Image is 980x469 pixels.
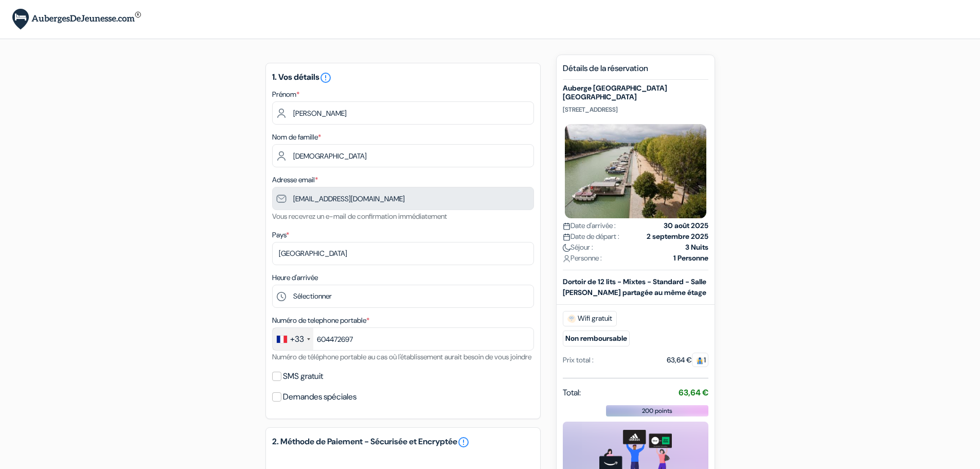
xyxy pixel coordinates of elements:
div: +33 [290,333,304,345]
input: Entrer adresse e-mail [272,187,534,210]
div: 63,64 € [667,355,708,366]
div: Prix total : [563,355,594,366]
img: guest.svg [696,357,704,364]
strong: 2 septembre 2025 [647,231,708,242]
p: [STREET_ADDRESS] [563,106,708,114]
strong: 3 Nuits [685,242,708,253]
img: moon.svg [563,244,571,252]
a: error_outline [319,72,332,82]
input: Entrer le nom de famille [272,144,534,167]
span: Personne : [563,253,602,264]
img: user_icon.svg [563,255,571,263]
span: Total: [563,387,581,399]
span: Séjour : [563,242,593,253]
span: 200 points [642,406,672,415]
label: Nom de famille [272,132,321,143]
label: Adresse email [272,175,318,185]
i: error_outline [319,72,332,84]
h5: Détails de la réservation [563,63,708,80]
label: Numéro de telephone portable [272,315,369,326]
label: SMS gratuit [283,369,323,384]
label: Demandes spéciales [283,390,357,404]
strong: 1 Personne [673,253,708,264]
span: Date de départ : [563,231,619,242]
b: Dortoir de 12 lits - Mixtes - Standard - Salle [PERSON_NAME] partagée au même étage [563,277,706,297]
img: AubergesDeJeunesse.com [12,9,141,30]
strong: 63,64 € [679,387,708,398]
span: 1 [692,353,708,367]
span: Wifi gratuit [563,311,617,326]
a: error_outline [457,436,470,448]
label: Prénom [272,89,299,100]
span: Date d'arrivée : [563,220,616,231]
h5: Auberge [GEOGRAPHIC_DATA] [GEOGRAPHIC_DATA] [563,84,708,101]
h5: 2. Méthode de Paiement - Sécurisée et Encryptée [272,436,534,448]
small: Numéro de téléphone portable au cas où l'établissement aurait besoin de vous joindre [272,352,531,361]
input: Entrez votre prénom [272,101,534,125]
div: France: +33 [273,328,313,350]
strong: 30 août 2025 [664,220,708,231]
small: Vous recevrez un e-mail de confirmation immédiatement [272,212,447,221]
h5: 1. Vos détails [272,72,534,84]
label: Heure d'arrivée [272,272,318,283]
img: calendar.svg [563,233,571,241]
label: Pays [272,230,289,240]
img: calendar.svg [563,222,571,230]
small: Non remboursable [563,331,630,346]
img: free_wifi.svg [567,315,576,323]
